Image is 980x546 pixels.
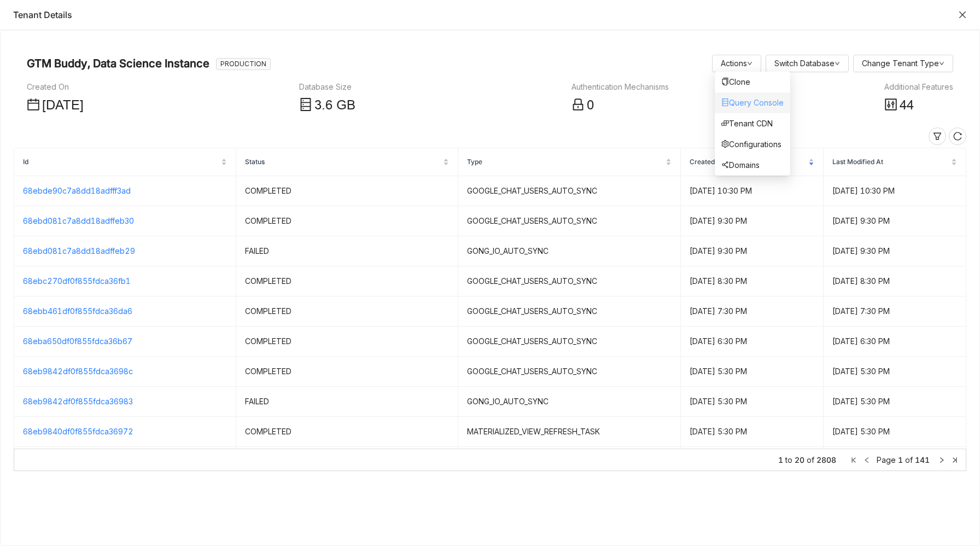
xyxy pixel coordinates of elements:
[458,297,680,327] td: GOOGLE_CHAT_USERS_AUTO_SYNC
[824,206,966,236] td: [DATE] 9:30 PM
[681,387,824,417] td: [DATE] 5:30 PM
[23,186,131,195] a: 68ebde90c7a8dd18adfff3ad
[236,297,458,327] td: COMPLETED
[571,81,669,93] div: Authentication Mechanisms
[236,357,458,387] td: COMPLETED
[458,447,680,477] td: GOOGLE_CHAT_USERS_AUTO_SYNC
[824,176,966,206] td: [DATE] 10:30 PM
[721,98,784,107] a: Query Console
[681,236,824,266] td: [DATE] 9:30 PM
[587,98,594,113] span: 0
[905,455,913,464] span: of
[721,119,773,128] a: Tenant CDN
[824,266,966,297] td: [DATE] 8:30 PM
[853,55,953,72] button: Change Tenant Type
[23,306,132,316] a: 68ebb461df0f855fdca36da6
[216,58,271,70] nz-tag: PRODUCTION
[458,176,680,206] td: GOOGLE_CHAT_USERS_AUTO_SYNC
[314,98,322,113] span: 3
[681,357,824,387] td: [DATE] 5:30 PM
[824,387,966,417] td: [DATE] 5:30 PM
[458,236,680,266] td: GONG_IO_AUTO_SYNC
[23,246,135,255] a: 68ebd081c7a8dd18adffeb29
[23,367,133,376] a: 68eb9842df0f855fdca3698c
[958,10,967,19] button: Close
[795,454,804,466] span: 20
[681,206,824,236] td: [DATE] 9:30 PM
[816,454,836,466] span: 2808
[778,454,783,466] span: 1
[458,387,680,417] td: GONG_IO_AUTO_SYNC
[236,176,458,206] td: COMPLETED
[721,140,781,149] a: Configurations
[824,417,966,447] td: [DATE] 5:30 PM
[23,216,134,225] a: 68ebd081c7a8dd18adffeb30
[27,55,209,72] nz-page-header-title: GTM Buddy, Data Science Instance
[13,9,953,21] div: Tenant Details
[458,417,680,447] td: MATERIALIZED_VIEW_REFRESH_TASK
[824,297,966,327] td: [DATE] 7:30 PM
[824,447,966,477] td: [DATE] 4:30 PM
[774,59,840,68] a: Switch Database
[877,455,896,464] span: Page
[824,357,966,387] td: [DATE] 5:30 PM
[236,266,458,297] td: COMPLETED
[27,81,84,93] div: Created On
[884,81,953,93] div: Additional Features
[458,327,680,357] td: GOOGLE_CHAT_USERS_AUTO_SYNC
[721,59,752,68] a: Actions
[681,447,824,477] td: [DATE] 4:30 PM
[458,266,680,297] td: GOOGLE_CHAT_USERS_AUTO_SYNC
[807,454,814,466] span: of
[681,417,824,447] td: [DATE] 5:30 PM
[236,417,458,447] td: COMPLETED
[322,98,355,113] span: .6 GB
[862,59,944,68] a: Change Tenant Type
[23,427,133,436] a: 68eb9840df0f855fdca36972
[23,276,131,286] a: 68ebc270df0f855fdca36fb1
[236,447,458,477] td: COMPLETED
[458,357,680,387] td: GOOGLE_CHAT_USERS_AUTO_SYNC
[236,236,458,266] td: FAILED
[721,160,760,170] a: Domains
[299,81,355,93] div: Database Size
[712,55,761,72] button: Actions
[236,206,458,236] td: COMPLETED
[681,176,824,206] td: [DATE] 10:30 PM
[23,397,133,406] a: 68eb9842df0f855fdca36983
[824,236,966,266] td: [DATE] 9:30 PM
[915,455,930,464] span: 141
[898,455,903,464] span: 1
[458,206,680,236] td: GOOGLE_CHAT_USERS_AUTO_SYNC
[681,266,824,297] td: [DATE] 8:30 PM
[236,387,458,417] td: FAILED
[681,327,824,357] td: [DATE] 6:30 PM
[785,454,792,466] span: to
[824,327,966,357] td: [DATE] 6:30 PM
[900,98,914,113] span: 44
[42,98,84,113] span: [DATE]
[23,336,132,346] a: 68eba650df0f855fdca36b67
[721,77,750,86] a: Clone
[236,327,458,357] td: COMPLETED
[681,297,824,327] td: [DATE] 7:30 PM
[766,55,849,72] button: Switch Database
